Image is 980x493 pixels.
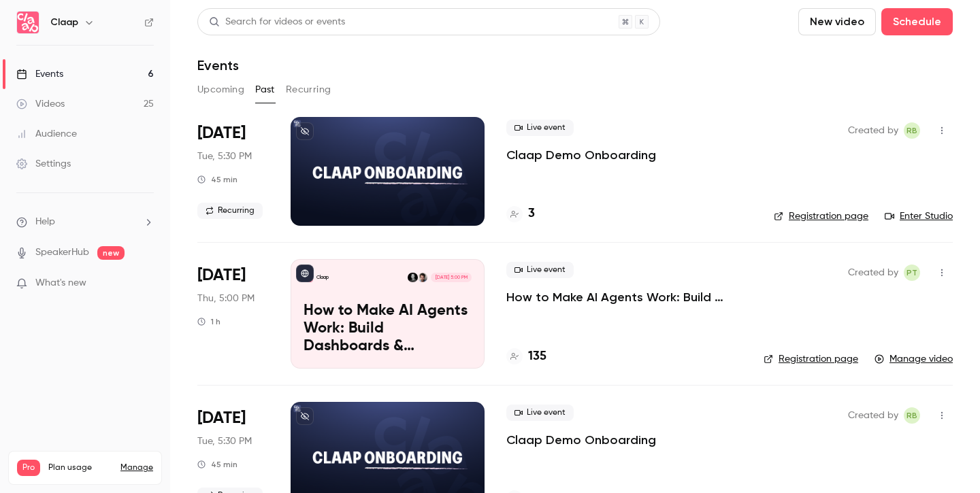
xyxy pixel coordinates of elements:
span: [DATE] 5:00 PM [431,273,471,282]
div: Sep 16 Tue, 5:30 PM (Europe/Paris) [197,117,269,226]
div: Settings [16,157,71,171]
span: [DATE] [197,265,246,286]
button: New video [798,8,876,35]
a: How to Make AI Agents Work: Build Dashboards & Automations with Claap MCP [506,289,742,305]
button: Past [255,79,275,101]
div: Sep 11 Thu, 4:00 PM (Europe/Lisbon) [197,259,269,368]
div: 1 h [197,316,220,327]
a: 3 [506,205,535,223]
a: Claap Demo Onboarding [506,147,656,163]
img: Pierre Touzeau [418,273,427,282]
div: Audience [16,127,77,141]
a: How to Make AI Agents Work: Build Dashboards & Automations with Claap MCPClaapPierre TouzeauRobin... [291,259,485,368]
span: What's new [35,276,86,290]
iframe: Noticeable Trigger [137,277,154,290]
a: Registration page [774,209,868,223]
span: Pro [17,460,40,476]
span: Created by [848,407,898,424]
span: RB [906,407,917,424]
span: Plan usage [48,462,112,473]
h4: 135 [528,347,546,366]
button: Upcoming [197,79,244,101]
span: Pierre Touzeau [904,265,920,281]
span: RB [906,122,917,139]
button: Recurring [286,79,331,101]
span: [DATE] [197,122,246,144]
a: Registration page [764,352,858,366]
a: SpeakerHub [35,245,89,260]
div: 45 min [197,459,238,470]
span: Live event [506,405,574,421]
span: Live event [506,262,574,278]
a: Manage video [875,352,953,366]
span: Tue, 5:30 PM [197,150,252,163]
a: Manage [120,462,153,473]
p: Claap [316,274,329,281]
div: 45 min [197,174,238,185]
span: Robin Bonduelle [904,407,920,424]
span: new [97,246,125,260]
li: help-dropdown-opener [16,215,154,229]
h6: Claap [50,16,78,29]
h4: 3 [528,205,535,223]
h1: Events [197,57,239,73]
span: Robin Bonduelle [904,122,920,139]
span: Created by [848,265,898,281]
div: Events [16,67,63,81]
img: Robin Bonduelle [408,273,417,282]
button: Schedule [881,8,953,35]
a: Claap Demo Onboarding [506,432,656,448]
a: Enter Studio [885,209,953,223]
span: [DATE] [197,407,246,429]
div: Search for videos or events [209,15,345,29]
span: Live event [506,120,574,136]
span: Recurring [197,203,263,219]
span: Help [35,215,55,229]
span: Thu, 5:00 PM [197,292,255,305]
span: PT [906,265,917,281]
div: Videos [16,97,65,111]
a: 135 [506,347,546,366]
span: Created by [848,122,898,139]
span: Tue, 5:30 PM [197,435,252,448]
p: How to Make AI Agents Work: Build Dashboards & Automations with Claap MCP [304,303,472,355]
img: Claap [17,12,39,33]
